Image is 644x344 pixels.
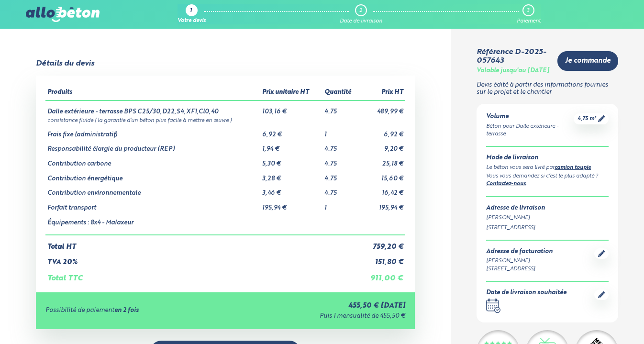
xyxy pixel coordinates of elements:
img: allobéton [26,7,100,22]
td: Contribution énergétique [45,168,260,183]
div: 3 [527,8,529,14]
div: Détails du devis [36,59,94,68]
td: Total HT [45,235,360,251]
div: Le béton vous sera livré par [486,164,609,172]
td: 15,60 € [360,168,405,183]
td: 195,94 € [360,197,405,212]
td: 4.75 [322,138,360,153]
div: [STREET_ADDRESS] [486,224,609,232]
td: 16,42 € [360,182,405,197]
div: Vous vous demandez si c’est le plus adapté ? . [486,172,609,189]
td: 25,18 € [360,153,405,168]
td: Frais fixe (administratif) [45,124,260,139]
td: 911,00 € [360,266,405,283]
div: Béton pour Dalle extérieure - terrasse [486,122,574,139]
div: 455,50 € [DATE] [233,302,405,310]
td: Équipements : 8x4 - Malaxeur [45,212,260,235]
div: [PERSON_NAME] [486,257,553,265]
td: 6,92 € [360,124,405,139]
td: 6,92 € [260,124,322,139]
td: 1 [322,124,360,139]
div: Adresse de livraison [486,205,609,212]
th: Prix HT [360,85,405,100]
a: 3 Paiement [517,4,541,24]
td: 1 [322,197,360,212]
td: 1,94 € [260,138,322,153]
td: Forfait transport [45,197,260,212]
div: 1 [190,8,192,14]
div: Valable jusqu'au [DATE] [477,67,549,75]
div: Date de livraison [340,18,382,24]
td: 4.75 [322,168,360,183]
td: 489,99 € [360,100,405,116]
td: Contribution carbone [45,153,260,168]
td: Responsabilité élargie du producteur (REP) [45,138,260,153]
a: Je commande [557,51,618,71]
td: consistance fluide ( la garantie d’un béton plus facile à mettre en œuvre ) [45,116,405,124]
div: 2 [359,8,362,14]
div: Date de livraison souhaitée [486,289,566,297]
div: Puis 1 mensualité de 455,50 € [233,313,405,320]
td: 5,30 € [260,153,322,168]
strong: en 2 fois [114,307,139,313]
iframe: Help widget launcher [559,307,633,333]
th: Quantité [322,85,360,100]
td: 103,16 € [260,100,322,116]
div: Mode de livraison [486,155,609,162]
td: 3,46 € [260,182,322,197]
a: 1 Votre devis [178,4,206,24]
td: Total TTC [45,266,360,283]
a: 2 Date de livraison [340,4,382,24]
td: Dalle extérieure - terrasse BPS C25/30,D22,S4,XF1,Cl0,40 [45,100,260,116]
th: Prix unitaire HT [260,85,322,100]
td: 195,94 € [260,197,322,212]
td: 151,80 € [360,251,405,266]
span: Je commande [565,57,611,65]
td: 4.75 [322,182,360,197]
p: Devis édité à partir des informations fournies sur le projet et le chantier [477,82,618,96]
td: 4.75 [322,153,360,168]
a: camion toupie [555,165,591,170]
a: Contactez-nous [486,181,526,187]
div: Référence D-2025-057643 [477,48,550,66]
th: Produits [45,85,260,100]
div: Volume [486,113,574,121]
td: Contribution environnementale [45,182,260,197]
div: [STREET_ADDRESS] [486,265,553,273]
td: 9,20 € [360,138,405,153]
div: [PERSON_NAME] [486,214,609,222]
td: 4.75 [322,100,360,116]
div: Paiement [517,18,541,24]
td: 3,28 € [260,168,322,183]
td: 759,20 € [360,235,405,251]
div: Adresse de facturation [486,248,553,255]
td: TVA 20% [45,251,360,266]
div: Possibilité de paiement [45,307,233,314]
div: Votre devis [178,18,206,24]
